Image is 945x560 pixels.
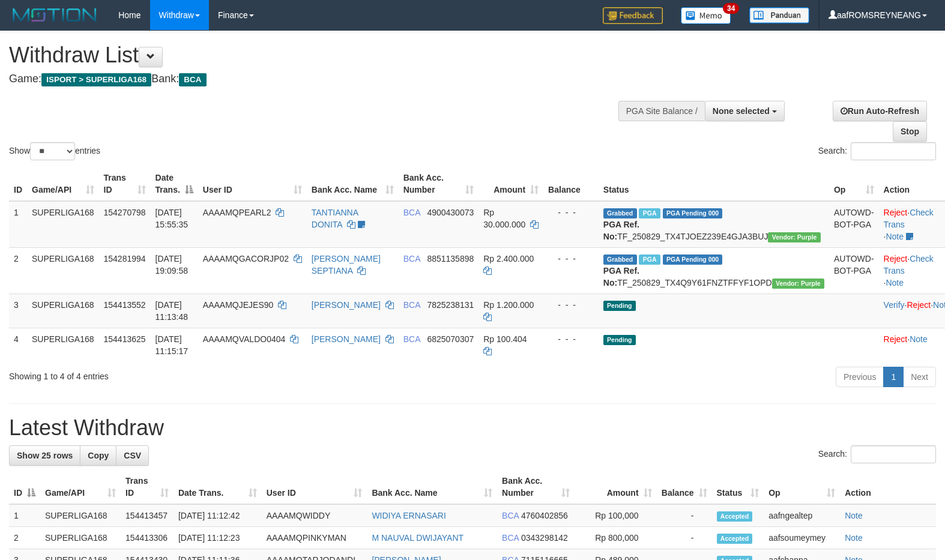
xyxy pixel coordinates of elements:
[203,334,285,344] span: AAAAMQVALDO0404
[121,470,174,504] th: Trans ID: activate to sort column ascending
[618,101,705,121] div: PGA Site Balance /
[829,201,879,248] td: AUTOWD-BOT-PGA
[845,511,863,520] a: Note
[599,201,829,248] td: TF_250829_TX4TJOEZ239E4GJA3BUJ
[883,367,904,387] a: 1
[104,334,146,344] span: 154413625
[30,142,75,160] select: Showentries
[543,167,599,201] th: Balance
[893,121,927,142] a: Stop
[548,333,594,345] div: - - -
[657,470,712,504] th: Balance: activate to sort column ascending
[479,167,543,201] th: Amount: activate to sort column ascending
[845,533,863,543] a: Note
[886,278,904,288] a: Note
[768,232,820,242] span: Vendor URL: https://trx4.1velocity.biz
[663,208,723,218] span: PGA Pending
[403,208,420,217] span: BCA
[155,208,189,229] span: [DATE] 15:55:35
[40,470,121,504] th: Game/API: activate to sort column ascending
[312,300,381,310] a: [PERSON_NAME]
[829,167,879,201] th: Op: activate to sort column ascending
[884,208,934,229] a: Check Trans
[367,470,497,504] th: Bank Acc. Name: activate to sort column ascending
[104,208,146,217] span: 154270798
[198,167,307,201] th: User ID: activate to sort column ascending
[840,470,936,504] th: Action
[116,445,149,466] a: CSV
[657,504,712,527] td: -
[717,511,753,522] span: Accepted
[603,208,637,218] span: Grabbed
[764,470,840,504] th: Op: activate to sort column ascending
[262,504,367,527] td: AAAAMQWIDDY
[9,470,40,504] th: ID: activate to sort column descending
[483,208,525,229] span: Rp 30.000.000
[603,266,639,288] b: PGA Ref. No:
[9,328,27,362] td: 4
[27,201,99,248] td: SUPERLIGA168
[203,254,289,263] span: AAAAMQGACORJP02
[9,416,936,440] h1: Latest Withdraw
[174,527,262,549] td: [DATE] 11:12:23
[155,254,189,275] span: [DATE] 19:09:58
[548,206,594,218] div: - - -
[262,527,367,549] td: AAAAMQPINKYMAN
[88,451,109,460] span: Copy
[262,470,367,504] th: User ID: activate to sort column ascending
[712,470,764,504] th: Status: activate to sort column ascending
[99,167,151,201] th: Trans ID: activate to sort column ascending
[427,254,474,263] span: Copy 8851135898 to clipboard
[639,208,660,218] span: Marked by aafmaleo
[603,335,636,345] span: Pending
[575,470,657,504] th: Amount: activate to sort column ascending
[502,533,519,543] span: BCA
[884,208,908,217] a: Reject
[9,73,618,85] h4: Game: Bank:
[174,504,262,527] td: [DATE] 11:12:42
[836,367,884,387] a: Previous
[372,511,445,520] a: WIDIYA ERNASARI
[497,470,575,504] th: Bank Acc. Number: activate to sort column ascending
[151,167,198,201] th: Date Trans.: activate to sort column descending
[9,201,27,248] td: 1
[427,300,474,310] span: Copy 7825238131 to clipboard
[575,504,657,527] td: Rp 100,000
[41,73,151,86] span: ISPORT > SUPERLIGA168
[121,504,174,527] td: 154413457
[203,208,271,217] span: AAAAMQPEARL2
[663,254,723,265] span: PGA Pending
[910,334,928,344] a: Note
[203,300,274,310] span: AAAAMQJEJES90
[312,334,381,344] a: [PERSON_NAME]
[907,300,931,310] a: Reject
[603,220,639,241] b: PGA Ref. No:
[548,299,594,311] div: - - -
[851,445,936,463] input: Search:
[427,334,474,344] span: Copy 6825070307 to clipboard
[548,253,594,265] div: - - -
[9,167,27,201] th: ID
[603,254,637,265] span: Grabbed
[903,367,936,387] a: Next
[9,527,40,549] td: 2
[723,3,739,14] span: 34
[312,254,381,275] a: [PERSON_NAME] SEPTIANA
[483,300,534,310] span: Rp 1.200.000
[27,167,99,201] th: Game/API: activate to sort column ascending
[155,300,189,322] span: [DATE] 11:13:48
[307,167,399,201] th: Bank Acc. Name: activate to sort column ascending
[502,511,519,520] span: BCA
[17,451,73,460] span: Show 25 rows
[40,527,121,549] td: SUPERLIGA168
[9,294,27,328] td: 3
[483,334,527,344] span: Rp 100.404
[27,247,99,294] td: SUPERLIGA168
[399,167,479,201] th: Bank Acc. Number: activate to sort column ascending
[818,142,936,160] label: Search:
[9,43,618,67] h1: Withdraw List
[121,527,174,549] td: 154413306
[603,301,636,311] span: Pending
[403,334,420,344] span: BCA
[772,278,824,289] span: Vendor URL: https://trx4.1velocity.biz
